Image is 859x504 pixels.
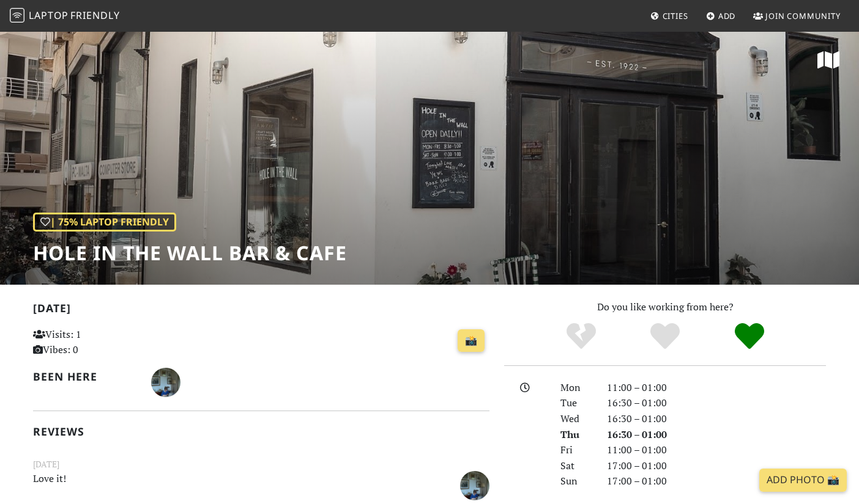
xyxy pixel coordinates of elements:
[553,442,600,458] div: Fri
[33,241,347,265] h1: Hole in the Wall Bar & Cafe
[663,10,688,21] span: Cities
[600,395,833,411] div: 16:30 – 01:00
[33,213,176,232] div: | 75% Laptop Friendly
[33,425,489,438] h2: Reviews
[553,473,600,489] div: Sun
[600,473,833,489] div: 17:00 – 01:00
[460,478,489,491] span: Zeljka Abramovic
[600,411,833,427] div: 16:30 – 01:00
[151,374,180,388] span: Zeljka Abramovic
[623,321,707,352] div: Yes
[600,442,833,458] div: 11:00 – 01:00
[10,5,120,27] a: LaptopFriendly LaptopFriendly
[553,411,600,427] div: Wed
[33,302,489,320] h2: [DATE]
[539,321,623,352] div: No
[645,5,693,27] a: Cities
[458,329,485,352] a: 📸
[600,380,833,396] div: 11:00 – 01:00
[70,9,119,22] span: Friendly
[718,10,736,21] span: Add
[707,321,792,352] div: Definitely!
[553,395,600,411] div: Tue
[748,5,846,27] a: Join Community
[553,458,600,474] div: Sat
[151,368,180,397] img: 3992-zeljka.jpg
[600,458,833,474] div: 17:00 – 01:00
[26,458,497,471] small: [DATE]
[33,370,136,383] h2: Been here
[10,8,24,23] img: LaptopFriendly
[600,427,833,443] div: 16:30 – 01:00
[460,471,489,500] img: 3992-zeljka.jpg
[759,469,847,492] a: Add Photo 📸
[26,471,418,499] p: Love it!
[765,10,841,21] span: Join Community
[553,427,600,443] div: Thu
[701,5,741,27] a: Add
[504,299,826,315] p: Do you like working from here?
[33,327,176,358] p: Visits: 1 Vibes: 0
[29,9,69,22] span: Laptop
[553,380,600,396] div: Mon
